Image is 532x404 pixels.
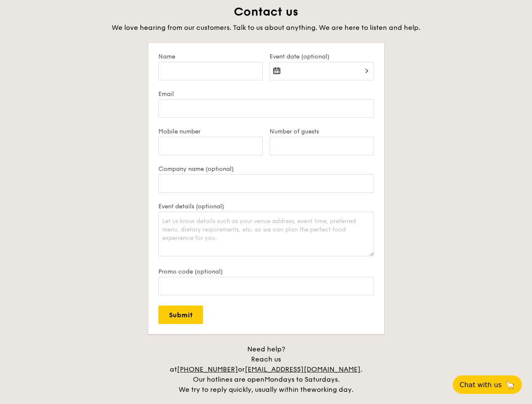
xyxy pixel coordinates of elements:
label: Event date (optional) [270,53,374,60]
span: Mondays to Saturdays. [265,375,340,383]
a: [EMAIL_ADDRESS][DOMAIN_NAME] [245,365,361,373]
label: Company name (optional) [158,165,374,173]
span: Chat with us [460,381,502,389]
textarea: Let us know details such as your venue address, event time, preferred menu, dietary requirements,... [158,212,374,256]
span: We love hearing from our customers. Talk to us about anything. We are here to listen and help. [112,24,420,32]
a: [PHONE_NUMBER] [177,365,238,373]
label: Promo code (optional) [158,268,374,275]
div: Need help? Reach us at or . Our hotlines are open We try to reply quickly, usually within the [161,344,372,395]
label: Mobile number [158,128,263,135]
button: Chat with us🦙 [453,375,522,394]
span: working day. [311,385,353,393]
input: Submit [158,306,203,324]
label: Event details (optional) [158,203,374,210]
label: Number of guests [270,128,374,135]
label: Email [158,90,374,98]
span: 🦙 [505,380,515,390]
span: Contact us [234,5,298,19]
label: Name [158,53,263,60]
